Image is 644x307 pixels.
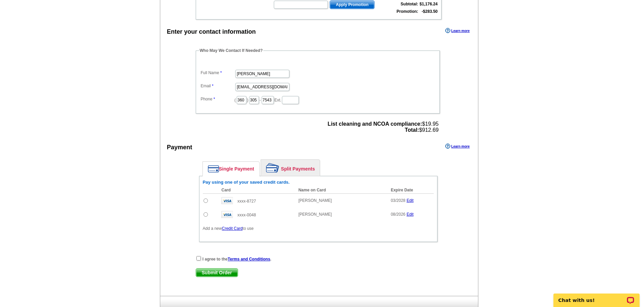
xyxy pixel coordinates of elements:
[199,94,436,105] dd: ( ) - Ext.
[422,9,437,14] strong: -$283.50
[196,269,238,277] span: Submit Order
[203,180,434,185] h6: Pay using one of your saved credit cards.
[407,198,414,203] a: Edit
[405,127,419,133] strong: Total:
[330,1,374,9] span: Apply Promotion
[401,2,418,6] strong: Subtotal:
[222,226,242,231] a: Credit Card
[299,212,332,217] span: [PERSON_NAME]
[201,70,235,76] label: Full Name
[330,0,375,9] button: Apply Promotion
[261,160,320,176] a: Split Payments
[391,198,405,203] span: 03/2028
[167,27,256,36] div: Enter your contact information
[266,163,279,173] img: split-payment.png
[328,121,438,133] span: $19.95 $912.69
[237,199,256,204] span: xxxx-8727
[221,197,233,204] img: visa.gif
[407,212,414,217] a: Edit
[228,257,270,262] a: Terms and Conditions
[201,96,235,102] label: Phone
[199,48,263,54] legend: Who May We Contact If Needed?
[397,9,418,14] strong: Promotion:
[391,212,405,217] span: 08/2026
[295,187,387,194] th: Name on Card
[201,83,235,89] label: Email
[203,225,434,232] p: Add a new to use
[221,211,233,218] img: visa.gif
[328,121,422,127] strong: List cleaning and NCOA compliance:
[299,198,332,203] span: [PERSON_NAME]
[167,143,192,152] div: Payment
[203,162,259,176] a: Single Payment
[218,187,295,194] th: Card
[420,2,437,6] strong: $1,176.24
[237,213,256,217] span: xxxx-0048
[208,165,219,173] img: single-payment.png
[202,257,271,262] strong: I agree to the .
[549,286,644,307] iframe: LiveChat chat widget
[387,187,434,194] th: Expire Date
[445,28,470,33] a: Learn more
[445,144,470,149] a: Learn more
